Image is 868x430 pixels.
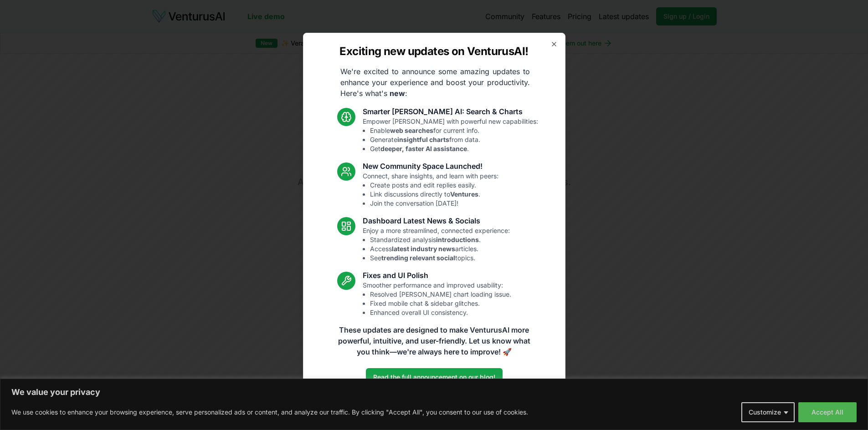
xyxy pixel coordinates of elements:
[370,244,510,253] li: Access articles.
[370,235,510,244] li: Standardized analysis .
[363,215,510,226] h3: Dashboard Latest News & Socials
[397,136,449,143] strong: insightful charts
[363,270,511,281] h3: Fixes and UI Polish
[363,281,511,317] p: Smoother performance and improved usability:
[380,145,467,152] strong: deeper, faster AI assistance
[436,236,479,243] strong: introductions
[363,172,498,208] p: Connect, share insights, and learn with peers:
[370,290,511,299] li: Resolved [PERSON_NAME] chart loading issue.
[390,126,433,134] strong: web searches
[370,135,538,144] li: Generate from data.
[339,44,528,59] h2: Exciting new updates on VenturusAI!
[370,126,538,135] li: Enable for current info.
[333,66,537,99] p: We're excited to announce some amazing updates to enhance your experience and boost your producti...
[381,254,455,262] strong: trending relevant social
[370,253,510,263] li: See topics.
[390,89,405,98] strong: new
[363,161,498,172] h3: New Community Space Launched!
[370,308,511,317] li: Enhanced overall UI consistency.
[370,299,511,308] li: Fixed mobile chat & sidebar glitches.
[363,106,538,117] h3: Smarter [PERSON_NAME] AI: Search & Charts
[366,368,503,386] a: Read the full announcement on our blog!
[370,144,538,153] li: Get .
[363,226,510,263] p: Enjoy a more streamlined, connected experience:
[450,190,478,198] strong: Ventures
[363,117,538,153] p: Empower [PERSON_NAME] with powerful new capabilities:
[370,181,498,190] li: Create posts and edit replies easily.
[392,245,455,253] strong: latest industry news
[370,199,498,208] li: Join the conversation [DATE]!
[332,324,536,357] p: These updates are designed to make VenturusAI more powerful, intuitive, and user-friendly. Let us...
[370,190,498,199] li: Link discussions directly to .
